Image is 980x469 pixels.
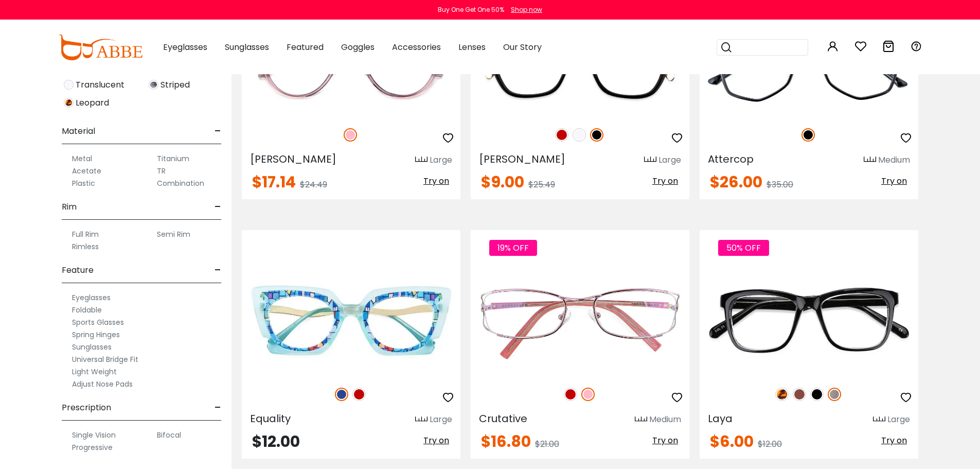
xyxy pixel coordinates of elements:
label: Foldable [72,304,102,316]
span: 19% OFF [489,240,537,256]
span: Lenses [458,41,486,53]
img: Red [564,388,577,401]
span: - [215,395,221,420]
div: Large [887,413,910,426]
label: Full Rim [72,228,99,240]
span: $25.49 [528,179,555,190]
img: Black [801,128,815,142]
img: Blue Equality - Acetate ,Universal Bridge Fit [242,267,460,377]
span: $26.00 [710,171,762,193]
label: Spring Hinges [72,328,120,341]
span: [PERSON_NAME] [479,152,565,166]
label: Adjust Nose Pads [72,378,133,390]
label: Rimless [72,240,99,253]
span: $21.00 [535,438,559,450]
span: Prescription [62,395,111,420]
div: Medium [878,154,910,166]
button: Try on [420,175,452,188]
span: $16.80 [481,430,531,453]
label: Light Weight [72,366,117,378]
span: Goggles [341,41,375,53]
img: Gun Laya - Plastic ,Universal Bridge Fit [700,267,918,377]
label: Eyeglasses [72,291,111,304]
div: Buy One Get One 50% [438,5,504,14]
img: Translucent [64,80,74,90]
img: Pink [581,388,595,401]
label: TR [157,165,166,177]
label: Titanium [157,152,189,165]
span: Equality [250,411,291,426]
span: $17.14 [252,171,296,193]
span: Eyeglasses [163,41,207,53]
label: Semi Rim [157,228,190,240]
img: size ruler [644,156,656,164]
span: Try on [652,175,678,187]
span: Laya [708,411,733,426]
img: Translucent [573,128,586,142]
img: size ruler [415,156,427,164]
button: Try on [878,175,910,188]
span: Crutative [479,411,527,426]
label: Metal [72,152,92,165]
label: Sunglasses [72,341,112,353]
span: Our Story [503,41,542,53]
span: $12.00 [252,430,300,453]
img: Pink Crutative - Metal ,Adjust Nose Pads [471,267,689,377]
div: Large [658,154,681,166]
img: Red [555,128,568,142]
span: Try on [652,435,678,446]
span: Feature [62,258,94,283]
span: Featured [287,41,324,53]
label: Progressive [72,441,113,454]
div: Medium [649,413,681,426]
span: - [215,119,221,144]
span: Rim [62,195,77,219]
button: Try on [649,175,681,188]
img: size ruler [635,416,647,424]
span: Material [62,119,95,144]
button: Try on [420,434,452,447]
label: Sports Glasses [72,316,124,328]
span: - [215,195,221,219]
img: Pink [344,128,357,142]
span: Attercop [708,152,754,166]
a: Shop now [506,5,542,14]
img: Red [352,388,366,401]
span: $35.00 [767,179,793,190]
img: Blue [335,388,348,401]
span: Accessories [392,41,441,53]
button: Try on [649,434,681,447]
span: 50% OFF [718,240,769,256]
span: Try on [423,435,449,446]
label: Plastic [72,177,95,189]
img: size ruler [415,416,427,424]
span: Sunglasses [225,41,269,53]
span: Striped [161,79,190,91]
label: Single Vision [72,429,116,441]
img: Brown [793,388,806,401]
label: Acetate [72,165,101,177]
span: $24.49 [300,179,327,190]
img: Striped [149,80,158,90]
div: Large [430,413,452,426]
span: $9.00 [481,171,524,193]
img: Gun [828,388,841,401]
span: $6.00 [710,430,754,453]
img: size ruler [864,156,876,164]
div: Shop now [511,5,542,14]
label: Combination [157,177,204,189]
span: [PERSON_NAME] [250,152,336,166]
img: Leopard [775,388,789,401]
label: Bifocal [157,429,181,441]
span: Try on [423,175,449,187]
label: Universal Bridge Fit [72,353,138,366]
span: - [215,258,221,283]
img: abbeglasses.com [58,34,142,60]
span: Try on [881,435,907,446]
img: Black [810,388,824,401]
span: Leopard [76,97,109,109]
img: Leopard [64,98,74,108]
